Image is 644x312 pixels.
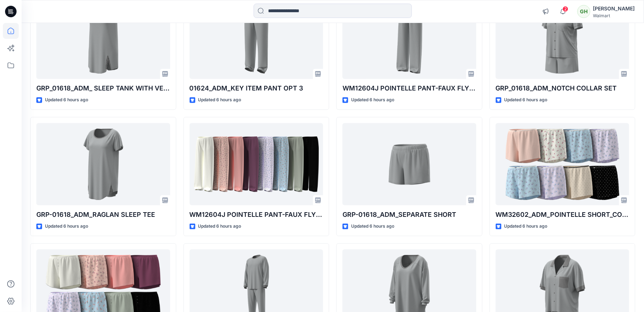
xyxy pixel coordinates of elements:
[593,13,635,18] div: Walmart
[593,4,635,13] div: [PERSON_NAME]
[343,210,476,220] p: GRP-01618_ADM_SEPARATE SHORT
[190,123,323,205] a: WM12604J POINTELLE PANT-FAUX FLY & BUTTONS + PICOT_COLORWAY
[343,83,476,93] p: WM12604J POINTELLE PANT-FAUX FLY & BUTTONS + PICOT
[504,96,548,104] p: Updated 6 hours ago
[190,83,323,93] p: 01624_ADM_KEY ITEM PANT OPT 3
[36,83,170,93] p: GRP_01618_ADM_ SLEEP TANK WITH VENT
[496,83,630,93] p: GRP_01618_ADM_NOTCH COLLAR SET
[577,5,590,18] div: GH
[504,223,548,230] p: Updated 6 hours ago
[198,223,241,230] p: Updated 6 hours ago
[198,96,241,104] p: Updated 6 hours ago
[496,123,630,205] a: WM32602_ADM_POINTELLE SHORT_COLORWAY
[351,96,394,104] p: Updated 6 hours ago
[45,223,88,230] p: Updated 6 hours ago
[45,96,88,104] p: Updated 6 hours ago
[351,223,394,230] p: Updated 6 hours ago
[496,210,630,220] p: WM32602_ADM_POINTELLE SHORT_COLORWAY
[36,210,170,220] p: GRP-01618_ADM_RAGLAN SLEEP TEE
[36,123,170,205] a: GRP-01618_ADM_RAGLAN SLEEP TEE
[190,210,323,220] p: WM12604J POINTELLE PANT-FAUX FLY & BUTTONS + PICOT_COLORWAY
[563,6,568,12] span: 2
[343,123,476,205] a: GRP-01618_ADM_SEPARATE SHORT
